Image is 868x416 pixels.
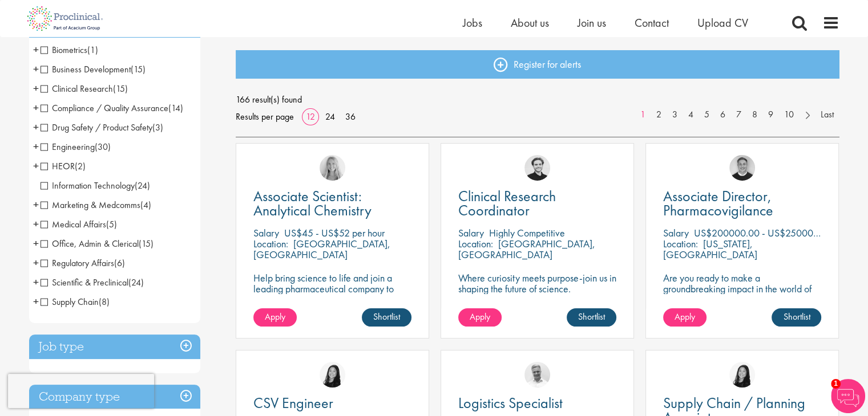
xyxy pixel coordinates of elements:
span: (4) [140,199,151,211]
a: 5 [699,108,715,121]
a: Logistics Specialist [458,396,616,410]
p: [US_STATE], [GEOGRAPHIC_DATA] [663,237,757,261]
span: Apply [265,311,285,323]
p: [GEOGRAPHIC_DATA], [GEOGRAPHIC_DATA] [253,237,390,261]
span: (24) [128,276,144,288]
a: Jobs [463,15,482,30]
a: About us [511,15,549,30]
span: (6) [114,257,125,269]
span: + [33,254,39,271]
h3: Job type [29,335,200,359]
a: 8 [746,108,763,121]
span: Regulatory Affairs [41,257,125,269]
p: Highly Competitive [489,226,565,239]
img: Numhom Sudsok [320,362,345,388]
span: Office, Admin & Clerical [41,238,154,250]
img: Joshua Bye [524,362,550,388]
img: Bo Forsen [729,155,755,181]
span: Scientific & Preclinical [41,276,144,288]
a: 7 [730,108,747,121]
span: (5) [106,218,117,230]
a: CSV Engineer [253,396,411,410]
img: Numhom Sudsok [729,362,755,388]
a: Join us [578,15,606,30]
span: + [33,41,39,58]
span: + [33,274,39,291]
span: Biometrics [41,44,87,56]
span: HEOR [41,160,86,172]
a: Associate Scientist: Analytical Chemistry [253,189,411,218]
span: Drug Safety / Product Safety [41,121,163,133]
a: 3 [667,108,683,121]
a: Last [815,108,839,121]
a: Upload CV [697,15,748,30]
span: Logistics Specialist [458,393,563,413]
span: Associate Scientist: Analytical Chemistry [253,186,372,220]
a: Shortlist [362,308,411,327]
span: + [33,80,39,97]
img: Shannon Briggs [320,155,345,181]
span: + [33,119,39,136]
a: 9 [762,108,779,121]
a: Clinical Research Coordinator [458,189,616,218]
span: Office, Admin & Clerical [41,238,139,250]
iframe: reCAPTCHA [8,374,154,408]
span: (15) [113,83,128,95]
span: CSV Engineer [253,393,333,413]
span: Location: [663,237,698,250]
a: Contact [635,15,669,30]
span: Clinical Research [41,83,128,95]
span: Engineering [41,141,95,153]
img: Nico Kohlwes [524,155,550,181]
span: Compliance / Quality Assurance [41,102,168,114]
a: Register for alerts [236,50,839,79]
a: Associate Director, Pharmacovigilance [663,189,821,218]
span: + [33,60,39,78]
a: Apply [253,308,297,327]
a: Shortlist [567,308,616,327]
span: Information Technology [41,180,135,191]
span: Results per page [236,108,294,125]
p: US$45 - US$52 per hour [284,226,385,239]
a: 1 [635,108,651,121]
span: Regulatory Affairs [41,257,114,269]
p: [GEOGRAPHIC_DATA], [GEOGRAPHIC_DATA] [458,237,595,261]
span: Marketing & Medcomms [41,199,140,211]
span: Drug Safety / Product Safety [41,121,152,133]
span: (14) [168,102,183,114]
span: 1 [831,379,841,389]
span: Clinical Research [41,83,113,95]
span: Salary [458,226,484,239]
a: Shortlist [772,308,821,327]
span: + [33,293,39,310]
span: + [33,235,39,252]
span: Compliance / Quality Assurance [41,102,183,114]
span: (15) [131,63,146,75]
span: Engineering [41,141,111,153]
span: + [33,157,39,174]
span: + [33,196,39,213]
span: Business Development [41,63,131,75]
span: (3) [152,121,163,133]
a: Apply [663,308,706,327]
span: Business Development [41,63,146,75]
span: Information Technology [41,180,150,191]
span: Apply [470,311,490,323]
span: (1) [87,44,98,56]
a: Apply [458,308,502,327]
span: Supply Chain [41,296,99,308]
span: Supply Chain [41,296,110,308]
span: (15) [139,238,154,250]
span: + [33,215,39,233]
span: + [33,138,39,155]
